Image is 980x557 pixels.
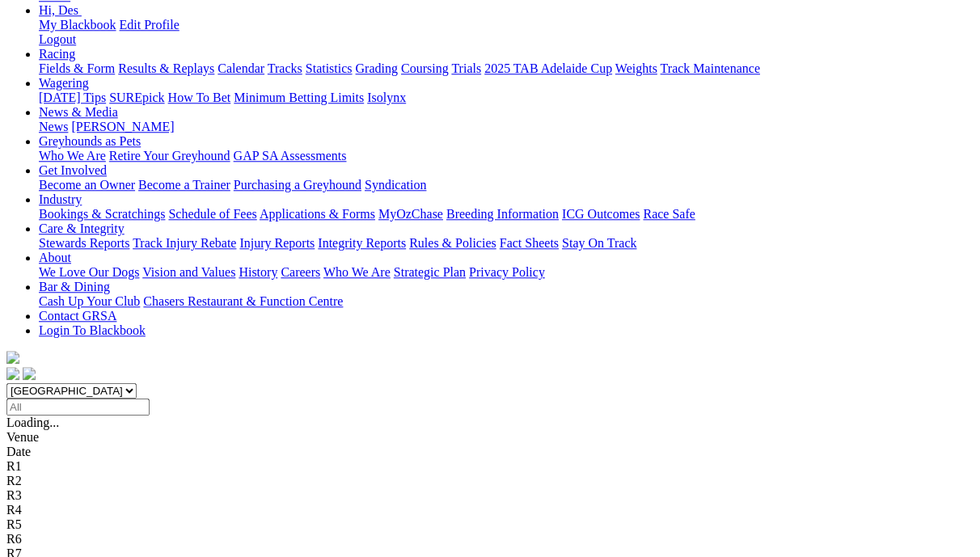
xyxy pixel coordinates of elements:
a: Track Injury Rebate [133,236,236,250]
span: Loading... [6,416,59,429]
a: Careers [281,265,320,279]
a: News & Media [39,105,118,119]
a: Become an Owner [39,178,135,192]
a: Hi, Des [39,3,82,17]
div: R5 [6,517,974,532]
a: Fields & Form [39,61,115,75]
a: Logout [39,32,76,46]
div: Bar & Dining [39,294,974,309]
a: Integrity Reports [318,236,406,250]
a: Stay On Track [562,236,636,250]
a: Contact GRSA [39,309,116,323]
a: 2025 TAB Adelaide Cup [484,61,612,75]
div: Wagering [39,91,974,105]
a: Track Maintenance [661,61,760,75]
a: Retire Your Greyhound [109,149,230,162]
a: Who We Are [323,265,391,279]
a: Vision and Values [142,265,235,279]
div: Care & Integrity [39,236,974,251]
a: We Love Our Dogs [39,265,139,279]
a: Care & Integrity [39,222,125,235]
a: Bookings & Scratchings [39,207,165,221]
a: ICG Outcomes [562,207,640,221]
a: Industry [39,192,82,206]
a: MyOzChase [378,207,443,221]
a: Weights [615,61,657,75]
a: Become a Trainer [138,178,230,192]
a: My Blackbook [39,18,116,32]
div: Date [6,445,974,459]
a: Breeding Information [446,207,559,221]
a: Strategic Plan [394,265,466,279]
a: Edit Profile [120,18,180,32]
div: About [39,265,974,280]
input: Select date [6,399,150,416]
a: News [39,120,68,133]
div: Hi, Des [39,18,974,47]
a: Schedule of Fees [168,207,256,221]
div: Venue [6,430,974,445]
a: Wagering [39,76,89,90]
a: Cash Up Your Club [39,294,140,308]
a: Racing [39,47,75,61]
a: Minimum Betting Limits [234,91,364,104]
div: Get Involved [39,178,974,192]
div: Greyhounds as Pets [39,149,974,163]
a: Login To Blackbook [39,323,146,337]
img: facebook.svg [6,367,19,380]
img: twitter.svg [23,367,36,380]
a: Fact Sheets [500,236,559,250]
a: How To Bet [168,91,231,104]
a: GAP SA Assessments [234,149,347,162]
span: Hi, Des [39,3,78,17]
a: [PERSON_NAME] [71,120,174,133]
div: Racing [39,61,974,76]
div: R6 [6,532,974,546]
a: Applications & Forms [260,207,375,221]
a: Purchasing a Greyhound [234,178,361,192]
div: R3 [6,488,974,503]
a: Results & Replays [118,61,214,75]
a: Race Safe [643,207,695,221]
a: Privacy Policy [469,265,545,279]
a: Who We Are [39,149,106,162]
a: SUREpick [109,91,164,104]
img: logo-grsa-white.png [6,351,19,364]
a: Syndication [365,178,426,192]
div: R2 [6,474,974,488]
a: Rules & Policies [409,236,496,250]
div: Industry [39,207,974,222]
a: Trials [451,61,481,75]
a: Greyhounds as Pets [39,134,141,148]
div: News & Media [39,120,974,134]
div: R1 [6,459,974,474]
a: Statistics [306,61,353,75]
a: [DATE] Tips [39,91,106,104]
a: Grading [356,61,398,75]
a: Isolynx [367,91,406,104]
a: Tracks [268,61,302,75]
a: Injury Reports [239,236,315,250]
a: Stewards Reports [39,236,129,250]
a: Chasers Restaurant & Function Centre [143,294,343,308]
a: Coursing [401,61,449,75]
div: R4 [6,503,974,517]
a: About [39,251,71,264]
a: Bar & Dining [39,280,110,293]
a: Get Involved [39,163,107,177]
a: Calendar [218,61,264,75]
a: History [239,265,277,279]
